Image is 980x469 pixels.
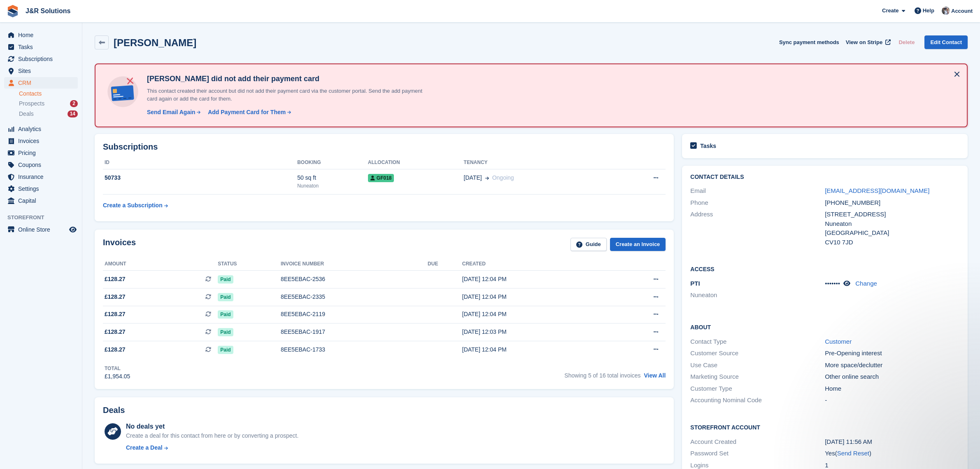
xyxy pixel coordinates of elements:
[22,4,74,18] a: J&R Solutions
[825,338,852,345] a: Customer
[825,361,959,370] div: More space/declutter
[835,450,871,457] span: ( )
[114,37,196,48] h2: [PERSON_NAME]
[218,293,233,301] span: Paid
[103,406,125,415] h2: Deals
[690,384,825,394] div: Customer Type
[368,156,464,169] th: Allocation
[895,35,918,49] button: Delete
[4,77,78,89] a: menu
[105,310,126,319] span: £128.27
[19,110,34,118] span: Deals
[825,228,959,238] div: [GEOGRAPHIC_DATA]
[4,135,78,147] a: menu
[779,35,839,49] button: Sync payment methods
[825,384,959,394] div: Home
[690,291,825,300] li: Nuneaton
[297,156,368,169] th: Booking
[825,280,840,287] span: •••••••
[4,171,78,183] a: menu
[103,156,297,169] th: ID
[837,450,869,457] a: Send Reset
[690,198,825,208] div: Phone
[68,110,78,117] div: 14
[4,53,78,65] a: menu
[690,323,959,331] h2: About
[690,280,700,287] span: PTI
[644,372,666,379] a: View All
[923,7,934,15] span: Help
[4,41,78,53] a: menu
[144,87,432,103] p: This contact created their account but did not add their payment card via the customer portal. Se...
[18,159,68,171] span: Coupons
[18,53,68,65] span: Subscriptions
[825,210,959,219] div: [STREET_ADDRESS]
[18,171,68,183] span: Insurance
[126,443,163,452] div: Create a Deal
[19,99,78,108] a: Prospects 2
[690,174,959,181] h2: Contact Details
[570,238,607,251] a: Guide
[4,183,78,195] a: menu
[103,201,163,210] div: Create a Subscription
[103,174,297,182] div: 50733
[103,142,666,152] h2: Subscriptions
[462,258,609,271] th: Created
[281,328,428,336] div: 8EE5EBAC-1917
[105,328,126,336] span: £128.27
[564,372,640,379] span: Showing 5 of 16 total invoices
[105,74,140,109] img: no-card-linked-e7822e413c904bf8b177c4d89f31251c4716f9871600ec3ca5bfc59e148c83f4.svg
[281,293,428,301] div: 8EE5EBAC-2335
[281,275,428,284] div: 8EE5EBAC-2536
[855,280,877,287] a: Change
[18,41,68,53] span: Tasks
[825,219,959,229] div: Nuneaton
[18,29,68,41] span: Home
[462,293,609,301] div: [DATE] 12:04 PM
[825,238,959,247] div: CV10 7JD
[825,449,959,458] div: Yes
[105,372,130,381] div: £1,954.05
[825,437,959,447] div: [DATE] 11:56 AM
[19,90,78,98] a: Contacts
[825,198,959,208] div: [PHONE_NUMBER]
[105,365,130,372] div: Total
[4,65,78,77] a: menu
[368,174,394,182] span: GF018
[144,74,432,84] h4: [PERSON_NAME] did not add their payment card
[492,174,514,181] span: Ongoing
[690,437,825,447] div: Account Created
[4,224,78,235] a: menu
[464,156,614,169] th: Tenancy
[18,224,68,235] span: Online Store
[18,77,68,89] span: CRM
[218,310,233,319] span: Paid
[18,135,68,147] span: Invoices
[825,187,929,194] a: [EMAIL_ADDRESS][DOMAIN_NAME]
[882,7,899,15] span: Create
[126,422,298,431] div: No deals yet
[297,182,368,190] div: Nuneaton
[4,159,78,171] a: menu
[464,174,482,182] span: [DATE]
[690,337,825,347] div: Contact Type
[690,265,959,273] h2: Access
[462,310,609,319] div: [DATE] 12:04 PM
[690,186,825,196] div: Email
[18,195,68,206] span: Capital
[281,345,428,354] div: 8EE5EBAC-1733
[19,110,78,118] a: Deals 14
[208,108,286,117] div: Add Payment Card for Them
[700,142,716,150] h2: Tasks
[68,225,78,234] a: Preview store
[18,183,68,195] span: Settings
[951,7,973,15] span: Account
[218,328,233,336] span: Paid
[825,349,959,358] div: Pre-Opening interest
[18,147,68,159] span: Pricing
[103,198,168,213] a: Create a Subscription
[7,213,82,222] span: Storefront
[105,345,126,354] span: £128.27
[281,258,428,271] th: Invoice number
[103,258,218,271] th: Amount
